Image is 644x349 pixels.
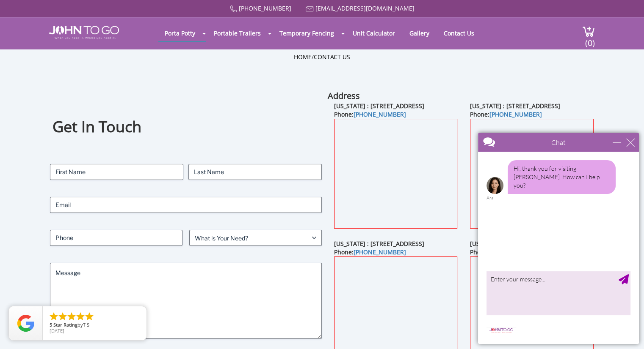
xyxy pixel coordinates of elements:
[50,164,183,180] input: First Name
[334,110,406,118] b: Phone:
[354,248,406,256] a: [PHONE_NUMBER]
[58,311,68,322] li: 
[306,6,314,12] img: Mail
[437,25,481,41] a: Contact Us
[473,128,644,349] iframe: Live Chat Box
[207,25,267,41] a: Portable Trailers
[49,26,119,39] img: JOHN to go
[470,248,542,256] b: Phone:
[582,26,595,37] img: cart a
[470,102,560,110] b: [US_STATE] : [STREET_ADDRESS]
[53,322,77,328] span: Star Rating
[50,322,52,328] span: 5
[84,311,94,322] li: 
[17,315,34,332] img: Review Rating
[273,25,340,41] a: Temporary Fencing
[470,240,591,248] b: [US_STATE] : [STREET_ADDRESS][US_STATE]
[50,230,182,246] input: Phone
[354,110,406,118] a: [PHONE_NUMBER]
[239,4,291,12] a: [PHONE_NUMBER]
[585,30,595,49] span: (0)
[50,327,64,334] span: [DATE]
[50,197,322,213] input: Email
[230,5,237,13] img: Call
[403,25,436,41] a: Gallery
[53,117,319,137] h1: Get In Touch
[66,311,77,322] li: 
[315,4,415,12] a: [EMAIL_ADDRESS][DOMAIN_NAME]
[188,164,322,180] input: Last Name
[334,248,406,256] b: Phone:
[334,240,424,248] b: [US_STATE] : [STREET_ADDRESS]
[83,322,89,328] span: T S
[294,53,350,61] ul: /
[49,311,59,322] li: 
[50,322,140,328] span: by
[328,90,360,101] b: Address
[346,25,401,41] a: Unit Calculator
[334,102,424,110] b: [US_STATE] : [STREET_ADDRESS]
[75,311,86,322] li: 
[158,25,202,41] a: Porta Potty
[294,53,312,61] a: Home
[314,53,350,61] a: Contact Us
[470,110,542,118] b: Phone:
[489,110,542,118] a: [PHONE_NUMBER]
